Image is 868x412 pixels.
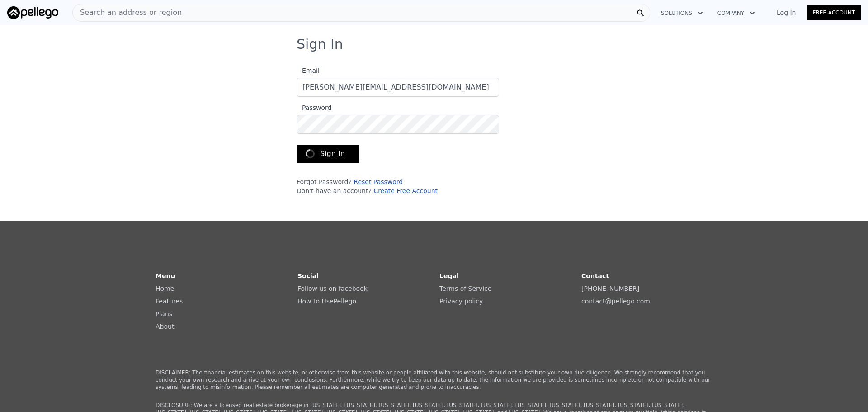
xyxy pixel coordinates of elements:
[156,323,174,330] a: About
[807,5,861,20] a: Free Account
[297,177,499,195] div: Forgot Password? Don't have an account?
[439,285,491,292] a: Terms of Service
[581,285,639,292] a: [PHONE_NUMBER]
[297,36,571,52] h3: Sign In
[654,5,710,21] button: Solutions
[297,298,356,305] a: How to UsePellego
[710,5,762,21] button: Company
[297,104,331,111] span: Password
[297,272,319,279] strong: Social
[439,272,459,279] strong: Legal
[156,298,183,305] a: Features
[156,369,712,391] p: DISCLAIMER: The financial estimates on this website, or otherwise from this website or people aff...
[439,298,483,305] a: Privacy policy
[7,6,58,19] img: Pellego
[73,7,182,18] span: Search an address or region
[581,272,609,279] strong: Contact
[297,78,499,97] input: Email
[766,8,807,17] a: Log In
[297,67,320,74] span: Email
[354,178,403,185] a: Reset Password
[156,310,172,317] a: Plans
[297,285,368,292] a: Follow us on facebook
[581,298,650,305] a: contact@pellego.com
[297,145,359,163] button: Sign In
[156,285,174,292] a: Home
[297,115,499,134] input: Password
[373,187,438,194] a: Create Free Account
[156,272,175,279] strong: Menu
